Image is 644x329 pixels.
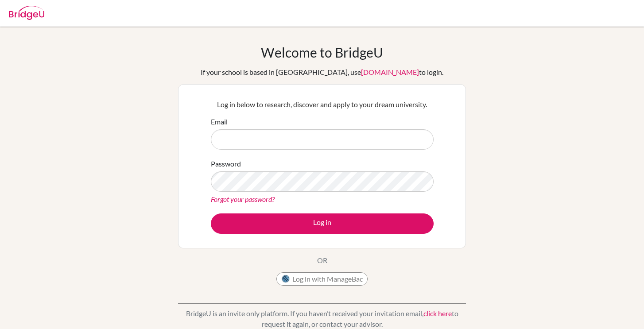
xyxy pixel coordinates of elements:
label: Password [211,159,241,169]
label: Email [211,116,228,127]
button: Log in with ManageBac [276,272,368,286]
p: OR [317,255,327,266]
button: Log in [211,213,434,234]
a: Forgot your password? [211,195,275,203]
div: If your school is based in [GEOGRAPHIC_DATA], use to login. [201,67,443,77]
p: Log in below to research, discover and apply to your dream university. [211,99,434,110]
a: [DOMAIN_NAME] [361,68,419,76]
h1: Welcome to BridgeU [261,44,383,60]
img: Bridge-U [9,6,44,20]
a: click here [423,309,452,317]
